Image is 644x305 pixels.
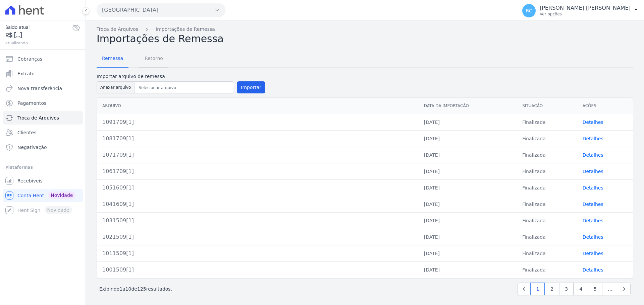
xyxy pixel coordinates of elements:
[517,179,577,196] td: Finalizada
[3,96,83,110] a: Pagamentos
[5,163,80,171] div: Plataformas
[237,81,265,93] button: Importar
[419,130,517,147] td: [DATE]
[540,5,631,11] p: [PERSON_NAME] [PERSON_NAME]
[540,11,631,17] p: Ver opções
[17,56,42,62] span: Cobranças
[119,286,122,292] span: 1
[5,31,72,40] span: R$ [...]
[125,286,131,292] span: 10
[526,8,532,13] span: RC
[97,50,128,68] a: Remessa
[583,169,603,174] a: Detalhes
[3,189,83,202] a: Conta Hent Novidade
[517,212,577,229] td: Finalizada
[583,152,603,158] a: Detalhes
[97,33,633,45] h2: Importações de Remessa
[618,283,631,295] a: Next
[517,163,577,179] td: Finalizada
[517,114,577,130] td: Finalizada
[419,98,517,114] th: Data da Importação
[419,245,517,261] td: [DATE]
[574,283,588,295] a: 4
[17,100,46,106] span: Pagamentos
[517,245,577,261] td: Finalizada
[517,147,577,163] td: Finalizada
[517,196,577,212] td: Finalizada
[419,261,517,278] td: [DATE]
[530,283,545,295] a: 1
[102,151,413,159] div: 1071709[1]
[419,147,517,163] td: [DATE]
[17,177,43,184] span: Recebíveis
[583,251,603,256] a: Detalhes
[3,52,83,66] a: Cobranças
[102,217,413,225] div: 1031509[1]
[17,85,62,92] span: Nova transferência
[5,52,80,217] nav: Sidebar
[583,120,603,125] a: Detalhes
[518,283,530,295] a: Previous
[583,136,603,141] a: Detalhes
[3,141,83,154] a: Negativação
[419,179,517,196] td: [DATE]
[17,192,44,199] span: Conta Hent
[3,67,83,80] a: Extrato
[419,114,517,130] td: [DATE]
[583,202,603,207] a: Detalhes
[545,283,559,295] a: 2
[99,286,172,292] p: Exibindo a de resultados.
[3,111,83,125] a: Troca de Arquivos
[102,118,413,126] div: 1091709[1]
[419,163,517,179] td: [DATE]
[102,184,413,192] div: 1051609[1]
[17,144,47,151] span: Negativação
[136,84,232,92] input: Selecionar arquivo
[419,212,517,229] td: [DATE]
[517,98,577,114] th: Situação
[48,192,75,199] span: Novidade
[588,283,602,295] a: 5
[5,40,72,46] span: atualizando...
[517,229,577,245] td: Finalizada
[17,115,59,121] span: Troca de Arquivos
[102,233,413,241] div: 1021509[1]
[17,70,35,77] span: Extrato
[97,26,138,33] a: Troca de Arquivos
[97,26,633,33] nav: Breadcrumb
[517,261,577,278] td: Finalizada
[97,73,265,80] label: Importar arquivo de remessa
[156,26,215,33] a: Importações de Remessa
[3,82,83,95] a: Nova transferência
[17,129,36,136] span: Clientes
[419,196,517,212] td: [DATE]
[583,267,603,273] a: Detalhes
[141,52,167,65] span: Retorno
[97,81,135,93] button: Anexar arquivo
[583,218,603,223] a: Detalhes
[137,286,146,292] span: 125
[139,50,168,68] a: Retorno
[97,3,225,17] button: [GEOGRAPHIC_DATA]
[577,98,633,114] th: Ações
[97,98,419,114] th: Arquivo
[559,283,574,295] a: 3
[3,174,83,187] a: Recebíveis
[517,130,577,147] td: Finalizada
[419,229,517,245] td: [DATE]
[517,1,644,20] button: RC [PERSON_NAME] [PERSON_NAME] Ver opções
[98,52,127,65] span: Remessa
[3,126,83,139] a: Clientes
[102,266,413,274] div: 1001509[1]
[102,200,413,208] div: 1041609[1]
[102,167,413,175] div: 1061709[1]
[602,283,618,295] span: …
[583,185,603,190] a: Detalhes
[102,135,413,143] div: 1081709[1]
[5,24,72,31] span: Saldo atual
[583,234,603,240] a: Detalhes
[102,249,413,257] div: 1011509[1]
